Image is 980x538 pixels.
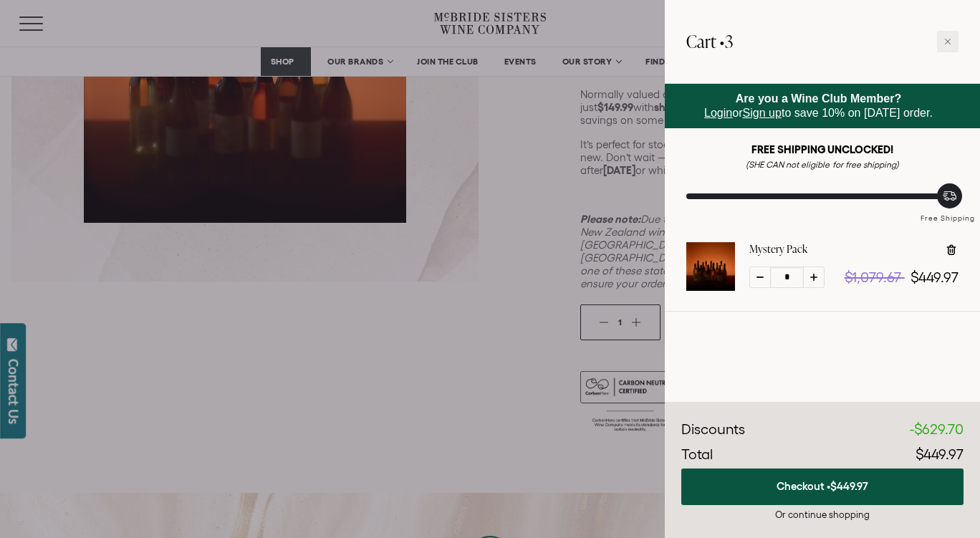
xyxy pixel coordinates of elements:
div: Discounts [681,419,745,441]
div: Or continue shopping [681,508,964,522]
div: - [910,419,964,441]
h2: Cart • [686,21,733,62]
a: Sign up [743,107,782,119]
span: $1,079.67 [845,269,901,285]
strong: Are you a Wine Club Member? [736,92,902,105]
span: 3 [725,29,733,53]
span: $449.97 [911,269,959,285]
a: Mystery Pack [749,242,807,256]
span: $449.97 [916,446,964,462]
button: Checkout •$449.97 [681,469,964,505]
div: Total [681,444,713,466]
em: (SHE CAN not eligible for free shipping) [746,160,899,169]
strong: FREE SHIPPING UNCLOCKED! [751,143,893,155]
span: $449.97 [830,480,868,492]
div: Free Shipping [916,199,980,224]
span: or to save 10% on [DATE] order. [704,92,933,119]
a: Mystery Pack [686,278,735,294]
a: Login [704,107,732,119]
span: $629.70 [914,421,964,437]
